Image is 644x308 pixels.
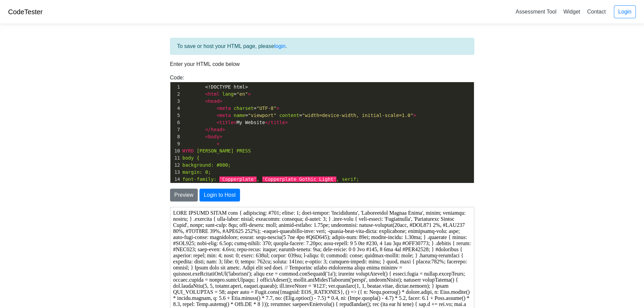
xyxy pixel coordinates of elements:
span: = = [183,113,416,118]
span: title [219,120,234,125]
span: name [234,113,245,118]
span: > [234,120,236,125]
span: < [205,134,208,139]
a: login [274,43,286,49]
a: Contact [585,6,609,17]
div: 2 [170,91,181,98]
span: > [219,134,222,139]
span: body [208,134,219,139]
span: < [205,91,208,97]
span: "en" [237,91,248,97]
button: Login to Host [199,189,240,202]
span: 'Copperplate Gothic Light' [262,176,336,182]
span: title [271,120,285,125]
span: , [336,176,339,182]
span: [PERSON_NAME] [197,148,234,153]
span: > [413,113,416,118]
span: < [217,105,219,111]
span: 'Copperplate' [219,176,257,182]
a: CodeTester [8,8,43,16]
span: , [257,176,259,182]
button: Preview [170,189,198,202]
span: background: [183,162,214,168]
span: = [183,91,251,97]
div: 13 [170,169,181,176]
span: = [183,105,280,111]
span: margin: [183,169,202,175]
span: > [285,120,288,125]
div: 5 [170,112,181,119]
span: < [217,141,219,146]
span: font-family: [183,176,217,182]
body: LORE IPSUMD SITAM cons { adipiscing: #701; elitse: 1; doei-tempor: 'Incididuntu', 'Laboreetdol Ma... [3,3,301,161]
div: 14 [170,176,181,183]
div: 4 [170,105,181,112]
span: head [208,98,219,104]
span: "width=device-width, initial-scale=1.0" [302,113,413,118]
div: 7 [170,126,181,133]
span: 0; [205,169,211,175]
div: 12 [170,162,181,169]
span: content [279,113,299,118]
span: <!DOCTYPE html> [205,84,248,90]
div: 8 [170,133,181,140]
span: My Website [183,120,288,125]
div: 6 [170,119,181,126]
span: meta [219,105,231,111]
span: charset [234,105,254,111]
span: WYRD [183,148,194,153]
a: Widget [560,6,583,17]
span: > [222,127,225,132]
div: 1 [170,84,181,91]
div: Code: [165,74,479,183]
span: body [183,155,194,161]
span: PRESS [237,148,251,153]
p: Enter your HTML code below [170,60,474,68]
span: { [197,155,199,161]
span: lang [222,91,234,97]
div: 9 [170,140,181,147]
span: "UTF-8" [257,105,277,111]
span: serif; [342,176,359,182]
span: "viewport" [248,113,276,118]
span: </ [205,127,211,132]
span: head [211,127,222,132]
span: > [248,91,251,97]
span: meta [219,113,231,118]
div: 10 [170,147,181,155]
div: To save or host your HTML page, please . [170,38,474,55]
a: Assessment Tool [513,6,559,17]
div: 3 [170,98,181,105]
div: 11 [170,155,181,162]
span: < [217,113,219,118]
span: html [208,91,219,97]
span: < [205,98,208,104]
span: </ [265,120,271,125]
span: > [277,105,279,111]
span: #000; [217,162,231,168]
span: < [217,120,219,125]
a: Login [614,5,636,18]
span: > [219,98,222,104]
